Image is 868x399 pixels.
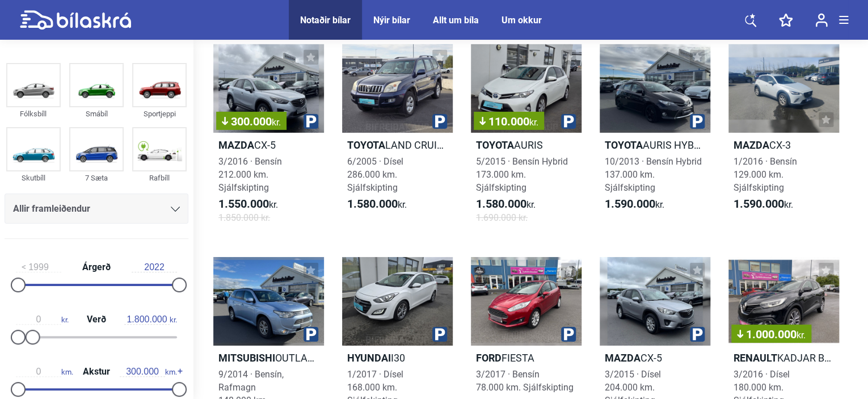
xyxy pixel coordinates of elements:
span: kr. [16,314,69,325]
b: Mazda [605,352,641,364]
div: Sportjeppi [132,107,187,120]
div: Fólksbíll [6,107,61,120]
span: kr. [734,198,793,211]
span: kr. [529,117,538,128]
b: Mazda [218,139,254,151]
a: Nýir bílar [373,15,410,26]
span: Akstur [80,367,113,376]
b: 1.580.000 [347,197,398,211]
span: kr. [272,117,281,128]
h2: AURIS [471,138,582,152]
span: 3/2017 · Bensín 78.000 km. Sjálfskipting [476,369,574,393]
span: Verð [84,315,109,324]
a: Allt um bíla [433,15,479,26]
span: kr. [124,314,177,325]
div: 7 Sæta [69,171,124,184]
span: kr. [218,198,278,211]
b: Ford [476,352,502,364]
span: 5/2015 · Bensín Hybrid 173.000 km. Sjálfskipting [476,156,568,193]
img: parking.png [304,327,318,342]
span: 1.690.000 kr. [476,211,528,224]
span: kr. [347,198,407,211]
h2: FIESTA [471,351,582,364]
h2: CX-3 [728,138,839,152]
span: km. [16,367,73,377]
h2: KADJAR BOSE EDITION [728,351,839,364]
b: Hyundai [347,352,391,364]
b: 1.580.000 [476,197,526,211]
b: Toyota [605,139,643,151]
span: 1/2016 · Bensín 129.000 km. Sjálfskipting [734,156,797,193]
img: parking.png [561,114,576,129]
span: 300.000 [222,116,281,127]
span: kr. [605,198,664,211]
span: 110.000 [479,116,538,127]
span: km. [120,367,177,377]
a: Notaðir bílar [300,15,351,26]
img: parking.png [432,327,447,342]
span: 3/2016 · Bensín 212.000 km. Sjálfskipting [218,156,282,193]
img: parking.png [561,327,576,342]
img: parking.png [304,114,318,129]
span: kr. [476,198,536,211]
h2: CX-5 [600,351,710,364]
span: 10/2013 · Bensín Hybrid 137.000 km. Sjálfskipting [605,156,702,193]
b: Toyota [347,139,385,151]
b: 1.550.000 [218,197,269,211]
b: 1.590.000 [605,197,655,211]
img: user-login.svg [815,13,828,27]
b: Mazda [734,139,769,151]
a: 300.000kr.MazdaCX-53/2016 · Bensín212.000 km. Sjálfskipting1.550.000kr.1.850.000 kr. [213,44,324,234]
b: Mitsubishi [218,352,275,364]
h2: AURIS HYBRID [600,138,710,152]
a: 110.000kr.ToyotaAURIS5/2015 · Bensín Hybrid173.000 km. Sjálfskipting1.580.000kr.1.690.000 kr. [471,44,582,234]
div: Skutbíll [6,171,61,184]
b: Renault [734,352,777,364]
span: kr. [797,330,806,341]
h2: LAND CRUISER 120 [342,138,453,152]
a: ToyotaAURIS HYBRID10/2013 · Bensín Hybrid137.000 km. Sjálfskipting1.590.000kr. [600,44,710,234]
span: 6/2005 · Dísel 286.000 km. Sjálfskipting [347,156,403,193]
div: Rafbíll [132,171,187,184]
h2: OUTLANDER PHEV [213,351,324,364]
img: parking.png [690,327,705,342]
h2: I30 [342,351,453,364]
img: parking.png [690,114,705,129]
div: Smábíl [69,107,124,120]
span: Árgerð [79,263,113,272]
b: Toyota [476,139,514,151]
img: parking.png [432,114,447,129]
span: 1.850.000 kr. [218,211,270,224]
span: Allir framleiðendur [13,201,90,217]
h2: CX-5 [213,138,324,152]
b: 1.590.000 [734,197,784,211]
span: 1.000.000 [737,329,806,340]
a: MazdaCX-31/2016 · Bensín129.000 km. Sjálfskipting1.590.000kr. [728,44,839,234]
a: Um okkur [502,15,542,26]
a: ToyotaLAND CRUISER 1206/2005 · Dísel286.000 km. Sjálfskipting1.580.000kr. [342,44,453,234]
